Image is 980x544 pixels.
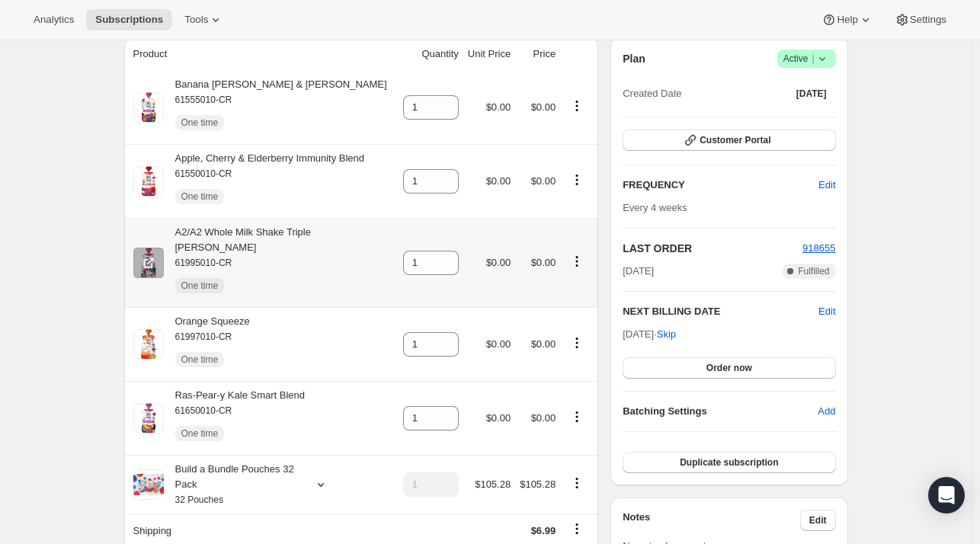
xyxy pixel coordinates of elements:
[531,412,556,424] span: $0.00
[802,241,835,256] button: 918655
[623,202,687,213] span: Every 4 weeks
[565,408,589,425] button: Product actions
[531,338,556,350] span: $0.00
[181,280,219,292] span: One time
[623,86,681,101] span: Created Date
[175,9,232,30] button: Tools
[531,101,556,113] span: $0.00
[133,166,164,197] img: product img
[623,264,654,279] span: [DATE]
[181,117,219,129] span: One time
[124,37,399,71] th: Product
[475,478,511,490] span: $105.28
[809,173,844,197] button: Edit
[623,241,802,256] h2: LAST ORDER
[706,362,752,374] span: Order now
[623,404,818,419] h6: Batching Settings
[24,9,83,30] button: Analytics
[181,190,219,203] span: One time
[565,171,589,188] button: Product actions
[486,338,511,350] span: $0.00
[623,51,645,66] h2: Plan
[133,403,164,434] img: product img
[623,357,835,379] button: Order now
[463,37,515,71] th: Unit Price
[531,257,556,268] span: $0.00
[164,314,250,375] div: Orange Squeeze
[531,525,556,536] span: $6.99
[175,331,232,342] small: 61997010-CR
[181,427,219,440] span: One time
[486,257,511,268] span: $0.00
[520,478,556,490] span: $105.28
[34,14,74,26] span: Analytics
[700,134,770,146] span: Customer Portal
[812,9,882,30] button: Help
[802,242,835,254] a: 918655
[787,83,836,104] button: [DATE]
[486,101,511,113] span: $0.00
[928,477,965,514] div: Open Intercom Messenger
[623,328,676,340] span: [DATE] ·
[86,9,172,30] button: Subscriptions
[486,175,511,187] span: $0.00
[818,304,835,319] button: Edit
[175,258,232,268] small: 61995010-CR
[648,322,685,347] button: Skip
[623,510,800,531] h3: Notes
[657,327,676,342] span: Skip
[133,329,164,360] img: product img
[181,354,219,366] span: One time
[565,98,589,114] button: Product actions
[184,14,208,26] span: Tools
[798,265,829,277] span: Fulfilled
[164,225,394,301] div: A2/A2 Whole Milk Shake Triple [PERSON_NAME]
[515,37,560,71] th: Price
[133,92,164,123] img: product img
[812,53,814,65] span: |
[164,388,306,449] div: Ras-Pear-y Kale Smart Blend
[565,475,589,491] button: Product actions
[164,77,387,138] div: Banana [PERSON_NAME] & [PERSON_NAME]
[783,51,830,66] span: Active
[164,151,365,212] div: Apple, Cherry & Elderberry Immunity Blend
[910,14,946,26] span: Settings
[95,14,163,26] span: Subscriptions
[800,510,836,531] button: Edit
[796,88,827,100] span: [DATE]
[680,456,778,469] span: Duplicate subscription
[623,130,835,151] button: Customer Portal
[565,334,589,351] button: Product actions
[809,514,827,526] span: Edit
[175,168,232,179] small: 61550010-CR
[623,178,818,193] h2: FREQUENCY
[486,412,511,424] span: $0.00
[886,9,956,30] button: Settings
[164,462,301,507] div: Build a Bundle Pouches 32 Pack
[175,494,223,505] small: 32 Pouches
[175,405,232,416] small: 61650010-CR
[565,520,589,537] button: Shipping actions
[175,94,232,105] small: 61555010-CR
[133,248,164,278] img: product img
[399,37,463,71] th: Quantity
[623,304,818,319] h2: NEXT BILLING DATE
[565,253,589,270] button: Product actions
[809,399,844,424] button: Add
[531,175,556,187] span: $0.00
[818,178,835,193] span: Edit
[818,404,835,419] span: Add
[623,452,835,473] button: Duplicate subscription
[837,14,857,26] span: Help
